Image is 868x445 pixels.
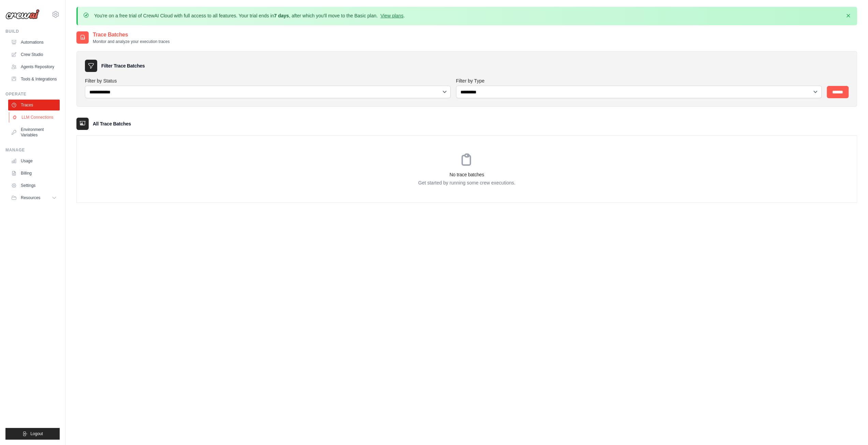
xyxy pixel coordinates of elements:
[5,9,40,19] img: Logo
[456,77,822,84] label: Filter by Type
[8,61,60,72] a: Agents Repository
[8,37,60,48] a: Automations
[274,13,289,18] strong: 7 days
[21,195,40,201] span: Resources
[5,29,60,34] div: Build
[85,77,451,84] label: Filter by Status
[8,74,60,85] a: Tools & Integrations
[8,155,60,166] a: Usage
[94,12,405,19] p: You're on a free trial of CrewAI Cloud with full access to all features. Your trial ends in , aft...
[5,428,60,440] button: Logout
[8,180,60,191] a: Settings
[380,13,403,18] a: View plans
[77,179,857,186] p: Get started by running some crew executions.
[93,120,131,127] h3: All Trace Batches
[5,91,60,97] div: Operate
[93,39,170,44] p: Monitor and analyze your execution traces
[8,49,60,60] a: Crew Studio
[8,168,60,179] a: Billing
[8,192,60,203] button: Resources
[30,431,43,436] span: Logout
[8,100,60,110] a: Traces
[101,62,145,69] h3: Filter Trace Batches
[93,31,170,39] h2: Trace Batches
[9,112,60,123] a: LLM Connections
[8,124,60,140] a: Environment Variables
[77,171,857,178] h3: No trace batches
[5,147,60,153] div: Manage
